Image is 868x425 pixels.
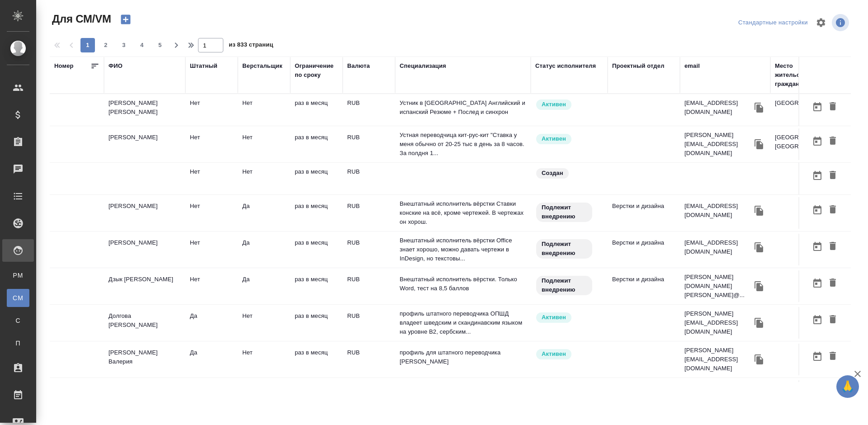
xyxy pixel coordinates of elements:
button: 2 [99,38,113,52]
button: Открыть календарь загрузки [810,202,825,218]
div: Штатный [190,61,217,71]
span: Посмотреть информацию [832,14,851,31]
div: Рядовой исполнитель: назначай с учетом рейтинга [535,99,603,111]
p: Внештатный исполнитель вёрстки Ставки конские на всё, кроме чертежей. В чертежах он хорош. [400,199,526,227]
div: Рядовой исполнитель: назначай с учетом рейтинга [535,133,603,145]
button: Удалить [825,99,840,115]
div: Рядовой исполнитель: назначай с учетом рейтинга [535,312,603,324]
button: Скопировать [752,316,766,330]
div: Свежая кровь: на первые 3 заказа по тематике ставь редактора и фиксируй оценки [535,202,603,223]
p: Активен [542,100,566,109]
button: Удалить [825,167,840,184]
td: Да [185,344,238,375]
button: Открыть календарь загрузки [810,275,825,292]
span: 3 [117,41,131,50]
span: Настроить таблицу [810,12,832,33]
td: раз в месяц [290,128,343,160]
td: Нет [185,270,238,302]
td: Да [238,234,290,265]
p: [EMAIL_ADDRESS][DOMAIN_NAME] [684,238,752,256]
button: 🙏 [836,375,859,398]
div: Статус исполнителя [535,61,596,71]
div: Свежая кровь: на первые 3 заказа по тематике ставь редактора и фиксируй оценки [535,275,603,296]
td: Долгова [PERSON_NAME] [104,307,185,339]
td: RUB [343,307,395,339]
button: Создать [115,12,137,27]
div: email [684,61,700,71]
p: [PERSON_NAME][EMAIL_ADDRESS][DOMAIN_NAME] [684,309,752,336]
td: [PERSON_NAME] [104,128,185,160]
td: Нет [238,163,290,194]
button: Открыть календарь загрузки [810,99,825,115]
button: Открыть календарь загрузки [810,312,825,328]
td: Верстки и дизайна [608,270,680,302]
td: Верстки и дизайна [608,197,680,229]
div: Свежая кровь: на первые 3 заказа по тематике ставь редактора и фиксируй оценки [535,238,603,260]
span: Для СМ/VM [50,12,111,26]
td: Пекин, [GEOGRAPHIC_DATA] [770,380,852,412]
div: Номер [54,61,74,71]
p: Подлежит внедрению [542,240,587,258]
p: [PERSON_NAME][EMAIL_ADDRESS][DOMAIN_NAME] [684,346,752,373]
td: Нет [238,307,290,339]
p: Внештатный исполнитель вёрстки Office знает хорошо, можно давать чертежи в InDesign, но текстовы... [400,236,526,263]
p: [PERSON_NAME][DOMAIN_NAME][PERSON_NAME]@... [684,273,752,300]
td: [PERSON_NAME] [PERSON_NAME] [104,94,185,126]
a: PM [7,266,29,284]
td: Бурцев Захар [104,380,185,412]
td: Нет [185,197,238,229]
td: раз в месяц [290,270,343,302]
button: Скопировать [752,241,766,254]
td: [PERSON_NAME] [104,234,185,265]
td: Нет [185,234,238,265]
td: Нет [185,94,238,126]
td: [GEOGRAPHIC_DATA], [GEOGRAPHIC_DATA] [770,128,852,160]
div: Место жительства(Город), гражданство [775,61,847,89]
div: Специализация [400,61,446,71]
p: Подлежит внедрению [542,203,587,221]
td: RUB [343,270,395,302]
td: RUB [343,163,395,194]
button: 4 [135,38,149,52]
a: С [7,312,29,330]
span: 5 [153,41,167,50]
td: Нет [238,128,290,160]
div: Ограничение по сроку [295,61,338,80]
td: Нет [238,94,290,126]
p: Активен [542,313,566,322]
div: split button [736,16,810,30]
button: Скопировать [752,101,766,114]
span: PM [11,271,25,280]
button: Открыть календарь загрузки [810,238,825,255]
span: 2 [99,41,113,50]
p: профиль для штатного переводчика [PERSON_NAME] [400,348,526,366]
td: Нет [185,163,238,194]
td: RUB [343,94,395,126]
td: раз в месяц [290,163,343,194]
p: Устник в [GEOGRAPHIC_DATA] Английский и испанский Резюме + Послед и синхрон [400,99,526,117]
span: С [11,316,25,325]
div: Проектный отдел [612,61,665,71]
button: Удалить [825,133,840,150]
td: RUB [343,380,395,412]
td: [PERSON_NAME] Валерия [104,344,185,375]
button: Скопировать [752,279,766,293]
button: Открыть календарь загрузки [810,133,825,150]
span: П [11,339,25,348]
p: [PERSON_NAME][EMAIL_ADDRESS][DOMAIN_NAME] [684,131,752,158]
td: Да [185,307,238,339]
td: Нет [238,380,290,412]
button: 3 [117,38,131,52]
span: CM [11,293,25,302]
button: Удалить [825,348,840,365]
p: Активен [542,349,566,359]
td: RUB [343,234,395,265]
td: [PERSON_NAME] [104,197,185,229]
p: профиль штатного переводчика ОПШД владеет шведским и скандинавским языком на уровне В2, сербским... [400,309,526,336]
div: Рядовой исполнитель: назначай с учетом рейтинга [535,348,603,360]
button: Скопировать [752,353,766,366]
p: Подлежит внедрению [542,276,587,294]
td: Дзык [PERSON_NAME] [104,270,185,302]
td: [GEOGRAPHIC_DATA] [770,94,852,126]
a: П [7,334,29,352]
